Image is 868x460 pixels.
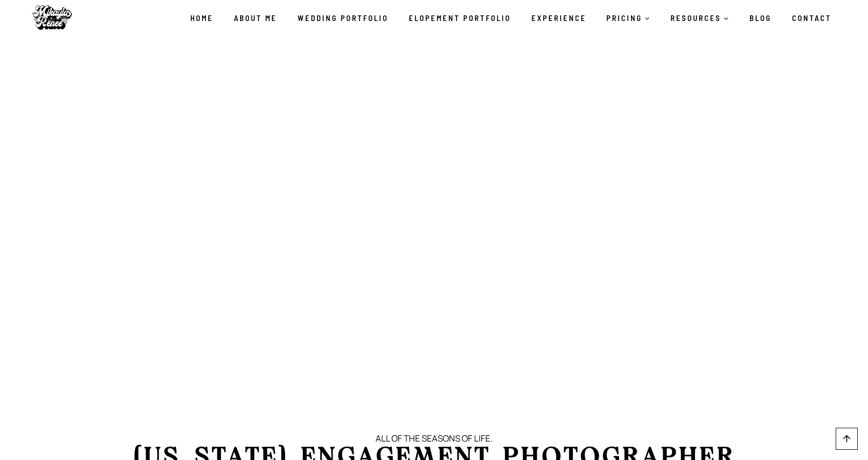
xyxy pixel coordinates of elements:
[670,12,729,24] span: RESOURCES
[224,7,287,29] a: About Me
[521,7,597,29] a: Experience
[836,428,858,450] a: Scroll to top
[597,7,661,29] a: PRICING
[782,7,842,29] a: Contact
[180,7,224,29] a: Home
[180,7,842,29] nav: Primary Navigation
[287,7,399,29] a: Wedding Portfolio
[606,12,650,24] span: PRICING
[399,7,521,29] a: Elopement Portfolio
[739,7,782,29] a: Blog
[660,7,739,29] a: RESOURCES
